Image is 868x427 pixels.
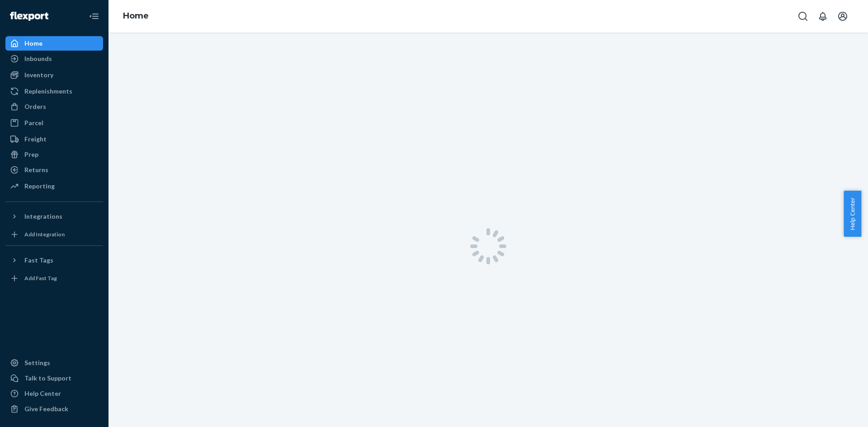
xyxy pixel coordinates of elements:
button: Integrations [5,209,103,224]
div: Replenishments [24,87,72,96]
a: Settings [5,356,103,370]
a: Inventory [5,68,103,82]
a: Home [123,11,149,21]
img: Flexport logo [10,12,48,21]
div: Inventory [24,70,53,80]
div: Settings [24,358,50,367]
ol: breadcrumbs [116,3,156,29]
div: Returns [24,165,48,174]
div: Home [24,39,42,48]
button: Talk to Support [5,371,103,385]
button: Give Feedback [5,402,103,416]
button: Open notifications [814,7,832,25]
div: Integrations [24,212,62,221]
a: Freight [5,132,103,146]
button: Close Navigation [85,7,103,25]
div: Help Center [24,389,61,398]
a: Add Integration [5,227,103,242]
div: Inbounds [24,54,52,63]
div: Fast Tags [24,256,53,265]
div: Orders [24,102,46,111]
div: Reporting [24,182,55,191]
a: Returns [5,163,103,177]
div: Add Integration [24,230,65,238]
a: Help Center [5,386,103,401]
a: Parcel [5,116,103,130]
div: Give Feedback [24,404,68,413]
button: Open Search Box [794,7,812,25]
a: Reporting [5,179,103,193]
a: Orders [5,99,103,114]
button: Fast Tags [5,253,103,267]
a: Replenishments [5,84,103,99]
button: Help Center [844,191,861,237]
a: Inbounds [5,52,103,66]
a: Prep [5,147,103,162]
div: Add Fast Tag [24,274,57,282]
div: Freight [24,135,47,144]
a: Add Fast Tag [5,271,103,286]
div: Parcel [24,118,43,127]
div: Prep [24,150,38,159]
button: Open account menu [834,7,852,25]
div: Talk to Support [24,374,71,383]
a: Home [5,36,103,51]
